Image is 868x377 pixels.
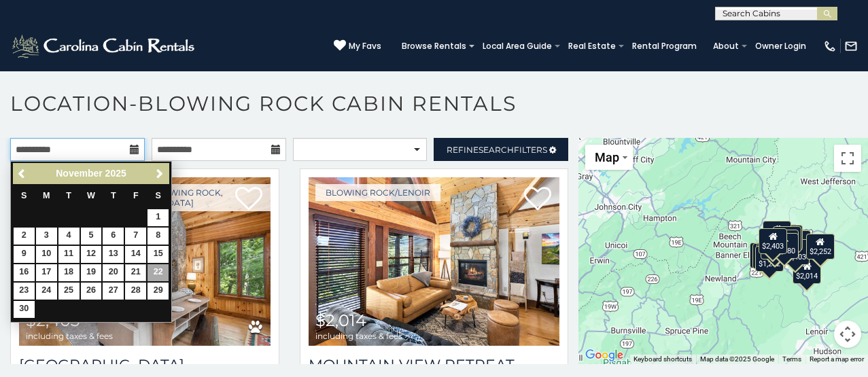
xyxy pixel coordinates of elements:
span: Sunday [21,191,27,200]
button: Map camera controls [834,321,861,348]
span: Monday [43,191,50,200]
a: Real Estate [561,37,623,56]
span: Refine Filters [447,145,547,155]
span: Wednesday [87,191,95,200]
a: 15 [147,246,169,263]
a: 23 [14,283,35,300]
a: 18 [58,264,80,281]
a: Open this area in Google Maps (opens a new window) [582,346,627,364]
a: 25 [58,283,80,300]
div: $1,671 [773,226,801,252]
span: including taxes & fees [315,331,402,340]
a: 6 [103,228,124,245]
button: Toggle fullscreen view [834,145,861,172]
a: About [706,37,746,56]
div: $2,239 [753,243,782,269]
a: Add to favorites [524,185,551,214]
a: 21 [125,264,146,281]
span: Next [154,168,165,179]
a: 10 [36,246,57,263]
a: 17 [36,264,57,281]
button: Change map style [585,145,633,170]
img: Mountain View Retreat [309,177,560,346]
a: Previous [14,165,31,182]
h3: Chimney Island [19,356,271,374]
img: White-1-2.png [10,33,198,60]
a: 3 [36,228,57,245]
a: Next [151,165,168,182]
a: 16 [14,264,35,281]
img: Google [582,346,627,364]
a: Local Area Guide [476,37,559,56]
span: including taxes & fees [26,331,113,340]
span: Map [595,150,619,164]
img: mail-regular-white.png [844,39,858,53]
div: $1,232 [755,246,784,272]
div: $1,080 [770,233,799,259]
div: $2,014 [793,257,822,283]
div: $2,252 [806,234,835,259]
a: 13 [103,246,124,263]
a: 19 [81,264,102,281]
a: 14 [125,246,146,263]
span: My Favs [349,40,381,52]
a: 29 [147,283,169,300]
div: $2,403 [781,238,810,264]
a: Mountain View Retreat [309,356,560,374]
span: Previous [17,168,28,179]
a: [GEOGRAPHIC_DATA] [19,356,271,374]
span: Saturday [156,191,161,200]
a: 30 [14,301,35,318]
div: $2,051 [750,242,778,268]
span: $2,014 [315,310,366,330]
div: $1,477 [763,220,792,246]
a: Mountain View Retreat $2,014 including taxes & fees [309,177,560,346]
a: Owner Login [748,37,813,56]
a: 26 [81,283,102,300]
span: Map data ©2025 Google [700,355,774,363]
a: 7 [125,228,146,245]
a: 28 [125,283,146,300]
a: 20 [103,264,124,281]
a: 1 [147,209,169,226]
a: 2 [14,228,35,245]
a: 8 [147,228,169,245]
a: Rental Program [625,37,704,56]
span: November [56,168,102,179]
div: $2,403 [759,228,787,254]
a: Browse Rentals [395,37,473,56]
a: 12 [81,246,102,263]
a: Terms (opens in new tab) [782,355,801,363]
a: 24 [36,283,57,300]
img: phone-regular-white.png [823,39,837,53]
a: 4 [58,228,80,245]
a: RefineSearchFilters [434,138,568,161]
button: Keyboard shortcuts [633,355,692,364]
a: 9 [14,246,35,263]
span: 2025 [105,168,126,179]
span: Thursday [111,191,116,200]
a: My Favs [334,39,381,53]
a: 11 [58,246,80,263]
span: Search [479,145,514,155]
span: Friday [133,191,139,200]
a: 22 [147,264,169,281]
a: 27 [103,283,124,300]
a: Blowing Rock/Lenoir [315,184,440,201]
a: 5 [81,228,102,245]
a: Report a map error [810,355,864,363]
span: Tuesday [66,191,71,200]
